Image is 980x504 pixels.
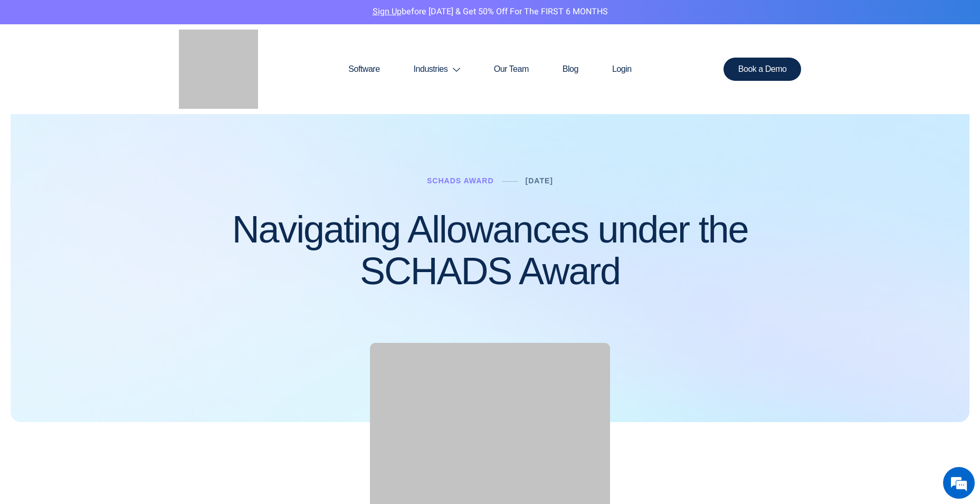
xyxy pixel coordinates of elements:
[373,5,402,18] a: Sign Up
[595,44,649,95] a: Login
[179,209,802,292] h1: Navigating Allowances under the SCHADS Award
[427,176,494,185] a: Schads Award
[8,5,972,19] p: before [DATE] & Get 50% Off for the FIRST 6 MONTHS
[724,58,802,81] a: Book a Demo
[526,176,553,185] a: [DATE]
[477,44,546,95] a: Our Team
[738,65,787,73] span: Book a Demo
[331,44,396,95] a: Software
[397,44,477,95] a: Industries
[546,44,595,95] a: Blog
